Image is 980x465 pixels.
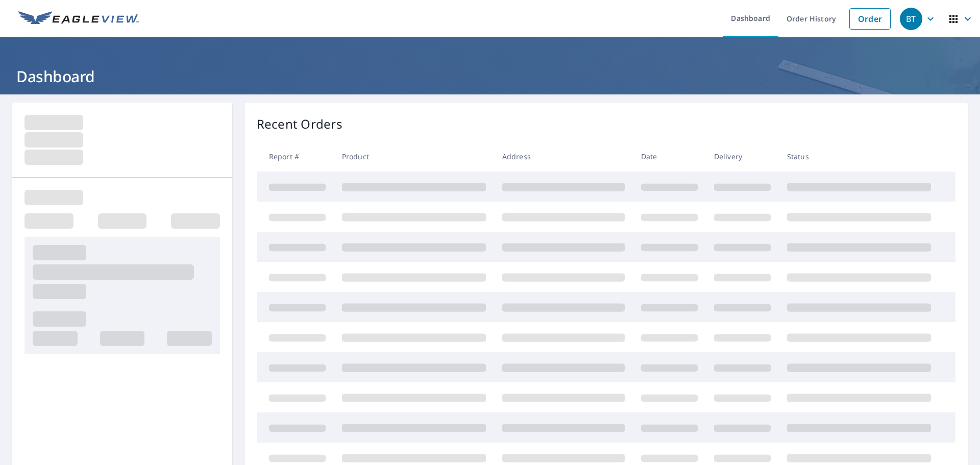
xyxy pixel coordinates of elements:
[257,141,334,172] th: Report #
[633,141,706,172] th: Date
[706,141,779,172] th: Delivery
[900,8,922,30] div: BT
[12,66,968,87] h1: Dashboard
[779,141,939,172] th: Status
[334,141,494,172] th: Product
[494,141,633,172] th: Address
[18,11,139,27] img: EV Logo
[257,115,342,133] p: Recent Orders
[849,8,891,30] a: Order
